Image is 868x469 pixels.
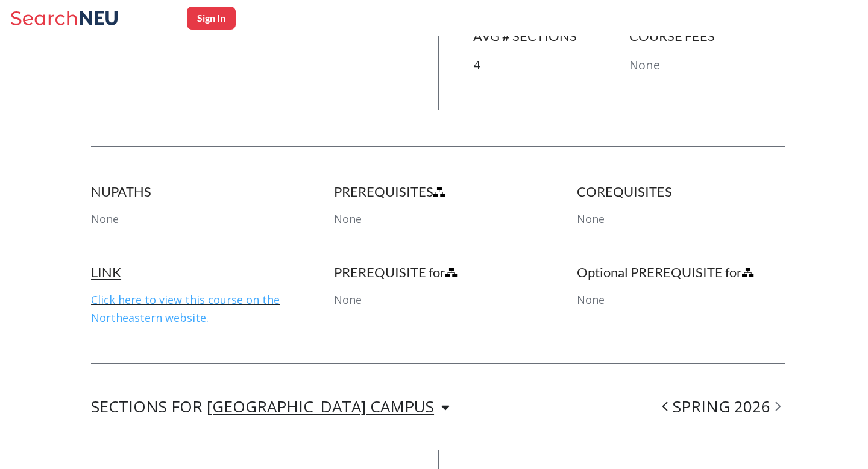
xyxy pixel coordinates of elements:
[207,400,434,413] div: [GEOGRAPHIC_DATA] CAMPUS
[658,400,785,414] div: SPRING 2026
[473,57,629,74] p: 4
[334,212,362,226] span: None
[629,57,785,74] p: None
[577,183,785,200] h4: COREQUISITES
[577,212,605,226] span: None
[577,292,605,307] span: None
[187,7,236,30] button: Sign In
[334,292,362,307] span: None
[577,264,785,281] h4: Optional PREREQUISITE for
[334,264,542,281] h4: PREREQUISITE for
[91,264,300,281] h4: LINK
[91,292,280,325] a: Click here to view this course on the Northeastern website.
[334,183,542,200] h4: PREREQUISITES
[91,183,300,200] h4: NUPATHS
[91,212,119,226] span: None
[91,400,450,414] div: SECTIONS FOR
